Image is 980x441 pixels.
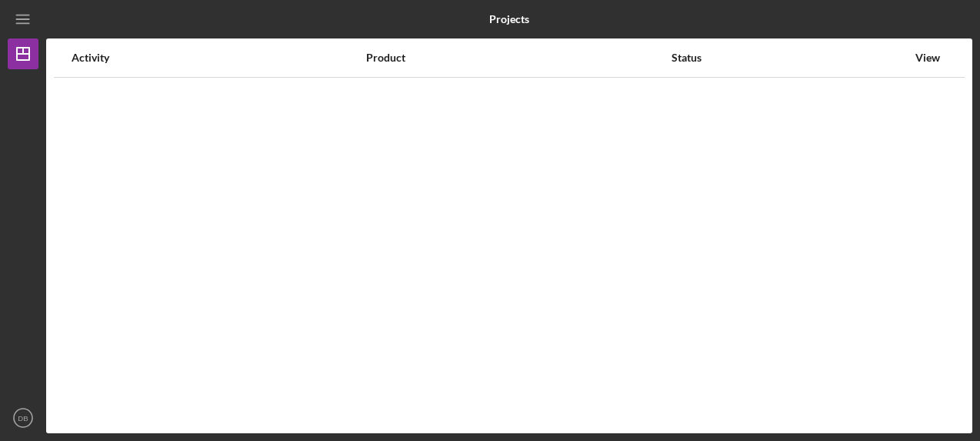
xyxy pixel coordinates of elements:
[366,52,671,64] div: Product
[72,52,365,64] div: Activity
[908,52,947,64] div: View
[672,52,907,64] div: Status
[489,13,529,25] b: Projects
[18,414,28,423] text: DB
[8,403,38,433] button: DB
